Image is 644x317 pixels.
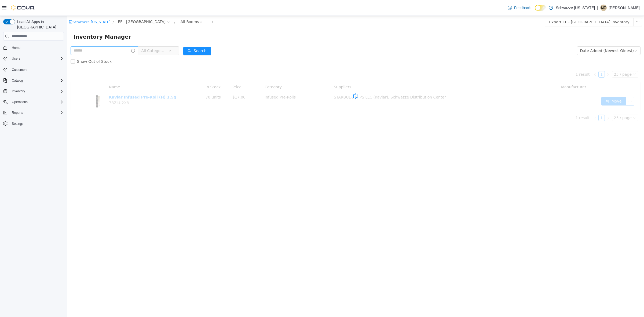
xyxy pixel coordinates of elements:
[609,5,640,11] p: [PERSON_NAME]
[601,5,606,11] span: MZ
[10,67,30,73] a: Customers
[116,31,144,39] button: icon: searchSearch
[15,19,64,30] span: Load All Apps in [GEOGRAPHIC_DATA]
[46,4,47,8] span: /
[556,5,595,11] p: Schwazze [US_STATE]
[10,55,22,62] button: Users
[1,98,66,106] button: Operations
[10,66,64,73] span: Customers
[514,5,530,10] span: Feedback
[64,33,68,37] i: icon: info-circle
[10,99,30,105] button: Operations
[10,88,64,94] span: Inventory
[1,77,66,84] button: Catalog
[12,89,25,93] span: Inventory
[145,4,146,8] span: /
[12,100,28,104] span: Operations
[10,120,64,127] span: Settings
[10,44,64,51] span: Home
[2,4,43,8] a: icon: shopSchwazze [US_STATE]
[12,46,20,50] span: Home
[10,77,64,84] span: Catalog
[11,5,35,10] img: Cova
[12,78,23,83] span: Catalog
[10,88,27,94] button: Inventory
[597,5,598,11] p: |
[51,3,98,9] span: EF - South Boulder
[10,110,64,116] span: Reports
[3,42,64,141] nav: Complex example
[132,5,136,8] i: icon: close-circle
[107,4,108,8] span: /
[600,5,607,11] div: Mengistu Zebulun
[506,2,533,13] a: Feedback
[100,5,103,8] i: icon: close-circle
[8,43,47,48] span: Show Out of Stock
[535,5,546,11] input: Dark Mode
[6,17,67,25] span: Inventory Manager
[10,45,23,51] a: Home
[1,109,66,116] button: Reports
[10,99,64,105] span: Operations
[566,2,575,10] button: icon: ellipsis
[1,88,66,95] button: Inventory
[1,65,66,73] button: Customers
[10,55,64,62] span: Users
[12,56,20,61] span: Users
[10,77,25,84] button: Catalog
[12,122,23,126] span: Settings
[10,121,25,127] a: Settings
[74,32,98,38] span: All Categories
[1,120,66,127] button: Settings
[478,2,567,10] button: Export EF - [GEOGRAPHIC_DATA] Inventory
[513,31,567,39] div: Date Added (Newest-Oldest)
[12,111,23,115] span: Reports
[114,2,132,10] div: All Rooms
[2,4,5,8] i: icon: shop
[12,68,27,72] span: Customers
[567,33,570,37] i: icon: down
[1,44,66,52] button: Home
[101,33,104,37] i: icon: down
[1,55,66,62] button: Users
[10,110,25,116] button: Reports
